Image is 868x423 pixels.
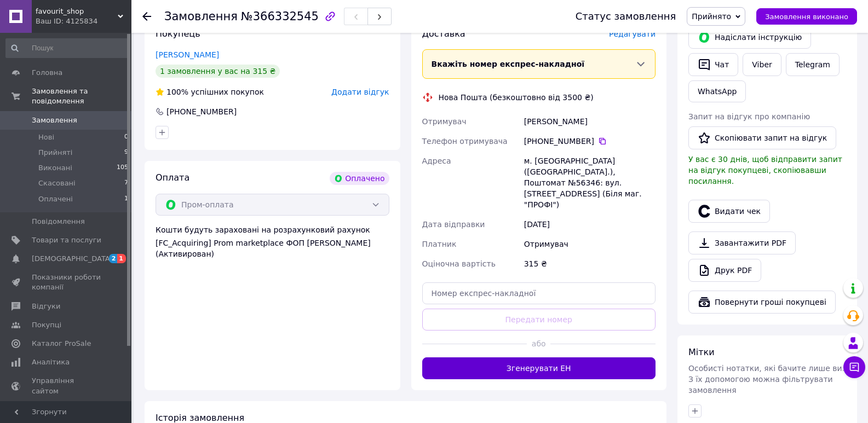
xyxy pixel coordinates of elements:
span: Додати відгук [331,88,389,96]
span: Вкажіть номер експрес-накладної [432,60,585,68]
a: WhatsApp [688,80,746,102]
div: [DATE] [522,215,658,234]
span: Прийнято [692,12,731,21]
div: 1 замовлення у вас на 315 ₴ [156,65,280,78]
span: 1 [117,254,126,263]
span: Запит на відгук про компанію [688,112,810,121]
span: Доставка [422,28,465,39]
div: Отримувач [522,234,658,254]
button: Згенерувати ЕН [422,357,656,379]
div: Кошти будуть зараховані на розрахунковий рахунок [156,224,389,259]
span: №366332545 [241,10,319,23]
span: Замовлення [32,115,77,125]
span: Мітки [688,347,715,357]
span: Отримувач [422,117,467,126]
a: Друк PDF [688,259,761,282]
span: Історія замовлення [156,413,244,423]
button: Надіслати інструкцію [688,26,811,49]
span: або [527,338,550,349]
button: Видати чек [688,200,770,223]
span: 1 [124,194,128,204]
span: Оплата [156,172,189,183]
span: [DEMOGRAPHIC_DATA] [32,254,113,264]
a: Viber [743,53,781,76]
span: 100% [166,88,188,96]
span: Каталог ProSale [32,339,91,349]
div: [PHONE_NUMBER] [524,136,656,147]
span: Прийняті [38,148,72,158]
span: У вас є 30 днів, щоб відправити запит на відгук покупцеві, скопіювавши посилання. [688,155,842,186]
span: Нові [38,132,54,142]
span: Замовлення та повідомлення [32,86,131,106]
span: Адреса [422,157,451,165]
span: Замовлення виконано [765,13,848,21]
span: Оплачені [38,194,73,204]
div: [PERSON_NAME] [522,112,658,131]
span: Показники роботи компанії [32,273,101,292]
button: Скопіювати запит на відгук [688,126,836,149]
span: 7 [124,178,128,188]
div: 315 ₴ [522,254,658,274]
a: [PERSON_NAME] [156,50,219,59]
span: Замовлення [164,10,238,23]
span: Скасовані [38,178,76,188]
div: Ваш ID: 4125834 [36,16,131,26]
span: Оціночна вартість [422,259,496,268]
span: Покупці [32,320,61,330]
a: Завантажити PDF [688,231,796,254]
span: 0 [124,132,128,142]
span: Телефон отримувача [422,137,508,146]
div: Повернутися назад [142,11,151,22]
span: Дата відправки [422,220,485,229]
span: Товари та послуги [32,235,101,245]
span: favourit_shop [36,7,118,16]
span: Управління сайтом [32,376,101,396]
div: [PHONE_NUMBER] [165,106,238,117]
span: Покупець [156,28,200,39]
span: Аналітика [32,357,70,367]
span: Головна [32,68,62,78]
span: Повідомлення [32,217,85,227]
span: Редагувати [609,30,656,38]
input: Номер експрес-накладної [422,282,656,304]
div: Статус замовлення [576,11,676,22]
input: Пошук [5,38,129,58]
span: Особисті нотатки, які бачите лише ви. З їх допомогою можна фільтрувати замовлення [688,364,844,395]
div: [FC_Acquiring] Prom marketplace ФОП [PERSON_NAME] (Активирован) [156,237,389,259]
button: Чат [688,53,738,76]
div: успішних покупок [156,86,264,97]
div: Оплачено [330,172,389,185]
button: Чат з покупцем [843,356,865,378]
span: 9 [124,148,128,158]
div: Нова Пошта (безкоштовно від 3500 ₴) [436,92,596,103]
span: Платник [422,240,457,248]
span: 2 [109,254,118,263]
span: Відгуки [32,302,60,311]
button: Повернути гроші покупцеві [688,291,836,314]
a: Telegram [786,53,840,76]
span: Виконані [38,163,72,173]
span: 105 [117,163,128,173]
button: Замовлення виконано [756,8,857,25]
div: м. [GEOGRAPHIC_DATA] ([GEOGRAPHIC_DATA].), Поштомат №56346: вул. [STREET_ADDRESS] (Біля маг. "ПРО... [522,151,658,215]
